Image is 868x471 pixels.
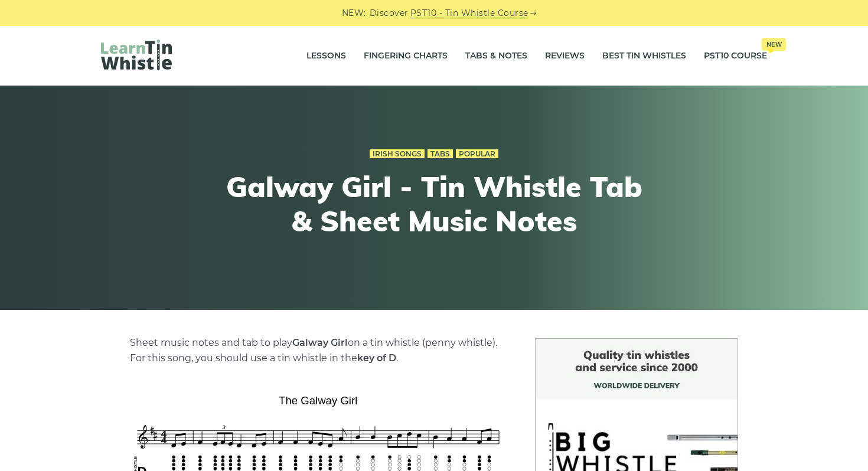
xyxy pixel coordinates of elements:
img: LearnTinWhistle.com [101,40,172,70]
h1: Galway Girl - Tin Whistle Tab & Sheet Music Notes [217,170,651,238]
a: Fingering Charts [364,41,448,71]
p: Sheet music notes and tab to play on a tin whistle (penny whistle). For this song, you should use... [130,335,507,366]
a: Tabs & Notes [465,41,527,71]
a: Tabs [428,149,453,159]
a: Popular [456,149,498,159]
span: New [762,38,786,51]
a: Reviews [545,41,585,71]
strong: key of D [357,352,396,364]
a: Irish Songs [370,149,425,159]
a: Best Tin Whistles [602,41,686,71]
a: Lessons [306,41,346,71]
strong: Galway Girl [292,337,348,348]
a: PST10 CourseNew [704,41,767,71]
